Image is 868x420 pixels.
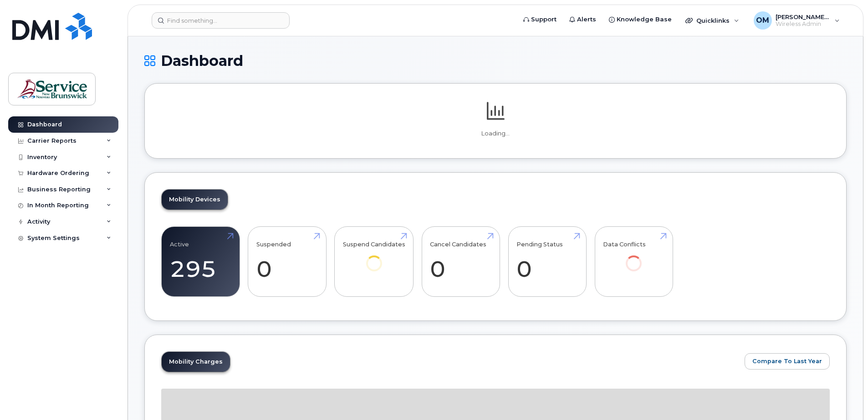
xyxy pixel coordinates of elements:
a: Suspended 0 [256,232,318,292]
a: Mobility Charges [162,352,230,372]
button: Compare To Last Year [745,353,830,370]
a: Data Conflicts [603,232,664,284]
a: Active 295 [170,232,231,292]
p: Loading... [161,130,830,138]
a: Pending Status 0 [516,232,578,292]
span: Compare To Last Year [752,357,822,365]
a: Cancel Candidates 0 [430,232,491,292]
a: Suspend Candidates [343,232,405,284]
a: Mobility Devices [162,190,228,210]
h1: Dashboard [144,53,847,69]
